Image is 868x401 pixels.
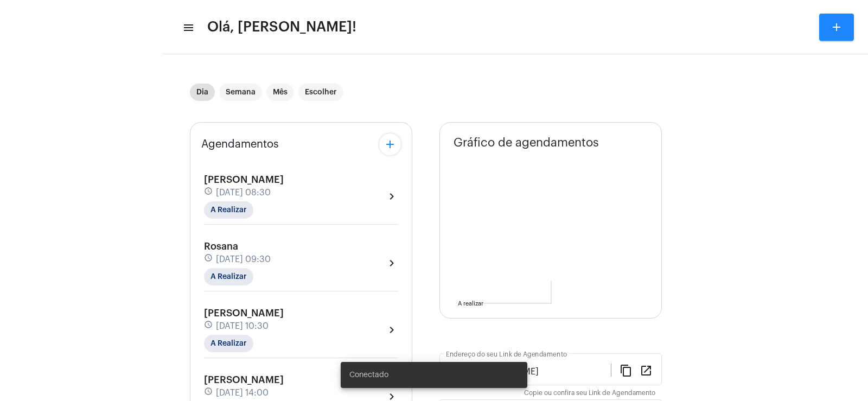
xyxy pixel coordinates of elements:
span: Rosana [204,241,238,251]
mat-chip: Mês [266,84,294,101]
mat-icon: chevron_right [385,257,398,270]
mat-chip: Dia [190,84,215,101]
span: Conectado [349,370,388,380]
mat-chip: Semana [219,84,262,101]
span: [PERSON_NAME] [204,175,284,184]
span: [DATE] 08:30 [216,188,271,198]
span: [DATE] 10:30 [216,321,269,331]
text: A realizar [458,301,483,307]
mat-icon: content_copy [620,364,633,377]
mat-chip: A Realizar [204,335,253,352]
mat-icon: add [384,138,397,151]
span: [PERSON_NAME] [204,308,284,318]
mat-chip: A Realizar [204,268,253,285]
span: Agendamentos [201,138,279,150]
mat-icon: sidenav icon [182,21,193,34]
span: Olá, [PERSON_NAME]! [207,18,356,36]
mat-icon: schedule [204,187,214,199]
mat-icon: schedule [204,387,214,399]
mat-icon: open_in_new [640,364,653,377]
mat-chip: A Realizar [204,201,253,219]
span: [DATE] 14:00 [216,388,269,398]
mat-icon: schedule [204,320,214,332]
mat-icon: add [830,21,843,34]
span: Gráfico de agendamentos [454,136,599,149]
mat-icon: schedule [204,253,214,265]
mat-icon: chevron_right [385,190,398,203]
mat-icon: chevron_right [385,323,398,336]
mat-hint: Copie ou confira seu Link de Agendamento [524,390,655,397]
span: [DATE] 09:30 [216,254,271,264]
span: [PERSON_NAME] [204,375,284,385]
mat-chip: Escolher [298,84,343,101]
